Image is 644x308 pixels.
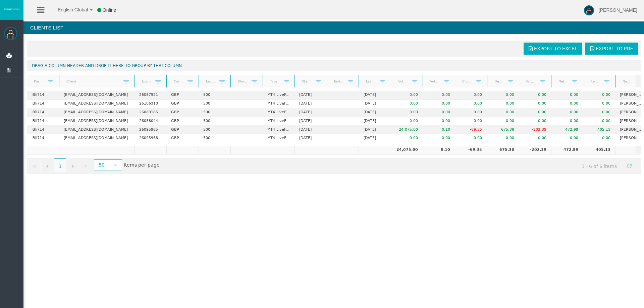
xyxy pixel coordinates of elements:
[138,77,155,86] a: Login
[103,7,116,13] span: Online
[27,134,59,142] td: IBli714
[59,91,135,100] td: [EMAIL_ADDRESS][DOMAIN_NAME]
[294,91,327,100] td: [DATE]
[583,91,615,100] td: 0.00
[32,164,37,169] span: Go to the first page
[294,134,327,142] td: [DATE]
[524,43,582,55] a: Export to Excel
[551,91,583,100] td: 0.00
[487,108,519,117] td: 0.00
[551,100,583,108] td: 0.00
[263,117,295,126] td: MT4 LiveFixedSpreadAccount
[166,100,199,108] td: GBP
[234,77,252,86] a: Short Code
[455,134,487,142] td: 0.00
[294,117,327,126] td: [DATE]
[627,163,632,169] span: Refresh
[455,91,487,100] td: 0.00
[135,117,167,126] td: 26088044
[519,100,551,108] td: 0.00
[519,146,551,155] td: -202.39
[487,117,519,126] td: 0.00
[455,100,487,108] td: 0.00
[80,160,92,172] a: Go to the last page
[585,43,638,55] a: Export to PDF
[113,163,118,168] span: select
[423,91,455,100] td: 0.00
[298,77,316,86] a: Start Date
[199,91,231,100] td: 500
[199,134,231,142] td: 500
[45,164,50,169] span: Go to the previous page
[391,117,423,126] td: 0.00
[583,117,615,126] td: 0.00
[263,108,295,117] td: MT4 LiveFixedSpreadAccount
[519,91,551,100] td: 0.00
[27,100,59,108] td: IBli714
[618,77,636,86] a: Name
[362,77,380,86] a: Last trade date
[455,146,487,155] td: -69.35
[62,77,123,86] a: Client
[624,160,635,171] a: Refresh
[199,100,231,108] td: 500
[551,134,583,142] td: 0.00
[135,125,167,134] td: 26095965
[70,164,75,169] span: Go to the next page
[359,91,391,100] td: [DATE]
[263,134,295,142] td: MT4 LiveFixedSpreadAccount
[519,134,551,142] td: 0.00
[359,134,391,142] td: [DATE]
[391,146,423,155] td: 24,075.00
[202,77,219,86] a: Leverage
[294,100,327,108] td: [DATE]
[554,77,572,86] a: Net deposits
[59,108,135,117] td: [EMAIL_ADDRESS][DOMAIN_NAME]
[166,134,199,142] td: GBP
[263,100,295,108] td: MT4 LiveFixedSpreadAccount
[359,125,391,134] td: [DATE]
[551,108,583,117] td: 0.00
[263,125,295,134] td: MT4 LiveFixedSpreadAccount
[487,91,519,100] td: 0.00
[391,108,423,117] td: 0.00
[54,158,66,172] span: 1
[294,125,327,134] td: [DATE]
[27,125,59,134] td: IBli714
[551,117,583,126] td: 0.00
[59,117,135,126] td: [EMAIL_ADDRESS][DOMAIN_NAME]
[519,108,551,117] td: 0.00
[359,117,391,126] td: [DATE]
[199,117,231,126] td: 500
[584,5,594,15] img: user-image
[41,160,53,172] a: Go to the previous page
[59,100,135,108] td: [EMAIL_ADDRESS][DOMAIN_NAME]
[330,77,347,86] a: End Date
[519,125,551,134] td: -202.39
[95,160,109,170] span: 50
[359,108,391,117] td: [DATE]
[27,91,59,100] td: IBli714
[266,77,283,86] a: Type
[551,146,583,155] td: 472.99
[583,100,615,108] td: 0.00
[487,134,519,142] td: 0.00
[423,100,455,108] td: 0.00
[583,134,615,142] td: 0.00
[423,108,455,117] td: 0.00
[263,91,295,100] td: MT4 LiveFixedSpreadAccount
[30,77,48,86] a: Partner code
[455,117,487,126] td: 0.00
[551,125,583,134] td: 472.99
[29,160,41,172] a: Go to the first page
[391,100,423,108] td: 0.00
[391,125,423,134] td: 24,075.00
[27,117,59,126] td: IBli714
[166,108,199,117] td: GBP
[135,100,167,108] td: 26106310
[166,117,199,126] td: GBP
[458,77,476,86] a: Closed PNL
[576,160,623,172] span: 1 - 6 of 6 items
[522,77,540,86] a: Withdrawals
[3,8,20,10] img: logo.svg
